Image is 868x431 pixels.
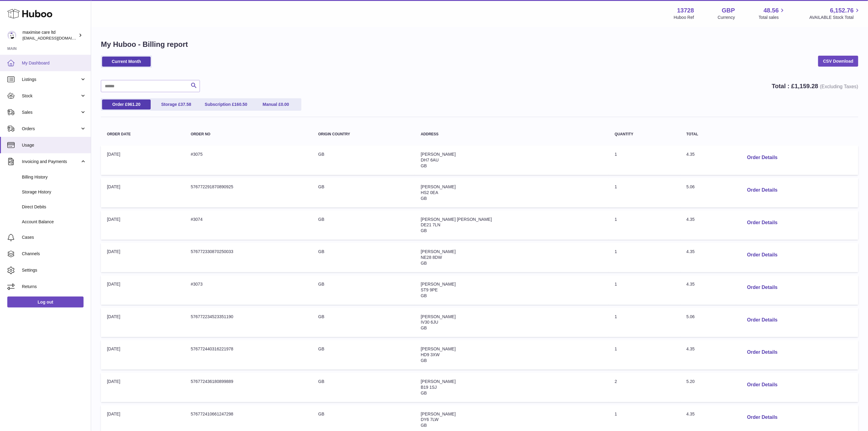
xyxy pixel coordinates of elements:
[818,56,858,67] a: CSV Download
[742,151,782,164] button: Order Details
[742,281,782,294] button: Order Details
[421,255,442,260] span: NE28 8DW
[185,373,312,402] td: 576772436180899889
[421,293,427,298] span: GB
[763,6,779,15] span: 48.56
[421,190,438,195] span: HS2 0EA
[609,178,680,207] td: 1
[102,57,151,67] a: Current Month
[22,30,77,41] div: maximise care ltd
[127,102,140,107] span: 961.20
[234,102,247,107] span: 160.50
[421,325,427,330] span: GB
[687,346,695,351] span: 4.35
[820,84,858,89] span: (Excluding Taxes)
[421,228,427,233] span: GB
[674,15,694,20] div: Huboo Ref
[421,385,437,390] span: B19 1SJ
[152,99,201,109] a: Storage £37.58
[421,282,456,287] span: [PERSON_NAME]
[421,222,441,227] span: DE21 7LN
[759,6,786,20] a: 48.56 Total sales
[687,282,695,287] span: 4.35
[7,31,16,40] img: internalAdmin-13728@internal.huboo.com
[312,145,414,175] td: GB
[22,126,80,132] span: Orders
[185,210,312,240] td: #3074
[185,308,312,337] td: 576772234523351190
[101,210,185,240] td: [DATE]
[22,284,86,290] span: Returns
[421,152,456,157] span: [PERSON_NAME]
[22,109,80,115] span: Sales
[421,158,439,162] span: DH7 6AU
[312,210,414,240] td: GB
[718,15,735,20] div: Currency
[830,6,854,15] span: 6,152.76
[421,184,456,189] span: [PERSON_NAME]
[809,15,861,20] span: AVAILABLE Stock Total
[312,178,414,207] td: GB
[421,417,439,422] span: DY6 7LW
[252,99,300,109] a: Manual £0.00
[312,308,414,337] td: GB
[609,210,680,240] td: 1
[101,308,185,337] td: [DATE]
[7,297,84,308] a: Log out
[609,340,680,370] td: 1
[312,373,414,402] td: GB
[421,352,440,357] span: HD9 3XW
[312,275,414,305] td: GB
[185,243,312,272] td: 576772330870250033
[421,196,427,201] span: GB
[180,102,191,107] span: 37.58
[742,314,782,326] button: Order Details
[722,6,735,15] strong: GBP
[22,142,86,148] span: Usage
[312,243,414,272] td: GB
[742,379,782,391] button: Order Details
[22,174,86,180] span: Billing History
[101,275,185,305] td: [DATE]
[742,249,782,261] button: Order Details
[312,126,414,142] th: Origin Country
[687,152,695,157] span: 4.35
[101,373,185,402] td: [DATE]
[22,93,80,99] span: Stock
[185,275,312,305] td: #3073
[421,314,456,319] span: [PERSON_NAME]
[22,219,86,225] span: Account Balance
[22,235,86,240] span: Cases
[101,145,185,175] td: [DATE]
[742,184,782,196] button: Order Details
[687,184,695,189] span: 5.06
[742,411,782,424] button: Order Details
[687,217,695,222] span: 4.35
[101,243,185,272] td: [DATE]
[809,6,861,20] a: 6,152.76 AVAILABLE Stock Total
[22,189,86,195] span: Storage History
[687,379,695,384] span: 5.20
[759,15,786,20] span: Total sales
[421,346,456,351] span: [PERSON_NAME]
[681,126,736,142] th: Total
[421,287,438,292] span: ST9 9PE
[101,40,858,49] h1: My Huboo - Billing report
[609,275,680,305] td: 1
[421,217,492,222] span: [PERSON_NAME] [PERSON_NAME]
[22,267,86,273] span: Settings
[185,178,312,207] td: 576772291870890925
[742,217,782,229] button: Order Details
[421,320,438,325] span: IV30 6JU
[185,340,312,370] td: 576772440316221978
[742,346,782,359] button: Order Details
[101,340,185,370] td: [DATE]
[609,126,680,142] th: Quantity
[609,145,680,175] td: 1
[22,60,86,66] span: My Dashboard
[421,379,456,384] span: [PERSON_NAME]
[22,36,89,40] span: [EMAIL_ADDRESS][DOMAIN_NAME]
[687,249,695,254] span: 4.35
[102,99,151,109] a: Order £961.20
[185,126,312,142] th: Order no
